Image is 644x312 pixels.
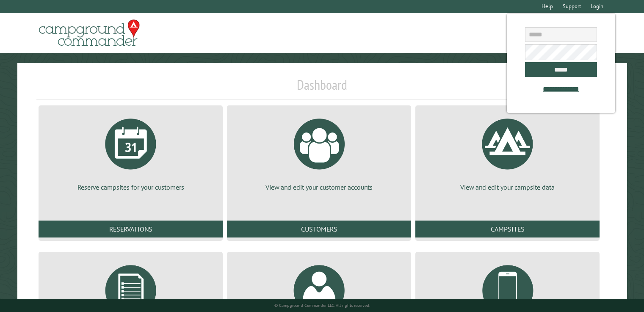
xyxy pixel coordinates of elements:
[49,182,213,192] p: Reserve campsites for your customers
[49,112,213,192] a: Reserve campsites for your customers
[36,17,142,50] img: Campground Commander
[237,112,401,192] a: View and edit your customer accounts
[274,303,370,308] small: © Campground Commander LLC. All rights reserved.
[415,221,600,237] a: Campsites
[237,182,401,192] p: View and edit your customer accounts
[426,112,589,192] a: View and edit your campsite data
[227,221,411,237] a: Customers
[36,77,608,100] h1: Dashboard
[39,221,223,237] a: Reservations
[426,182,589,192] p: View and edit your campsite data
